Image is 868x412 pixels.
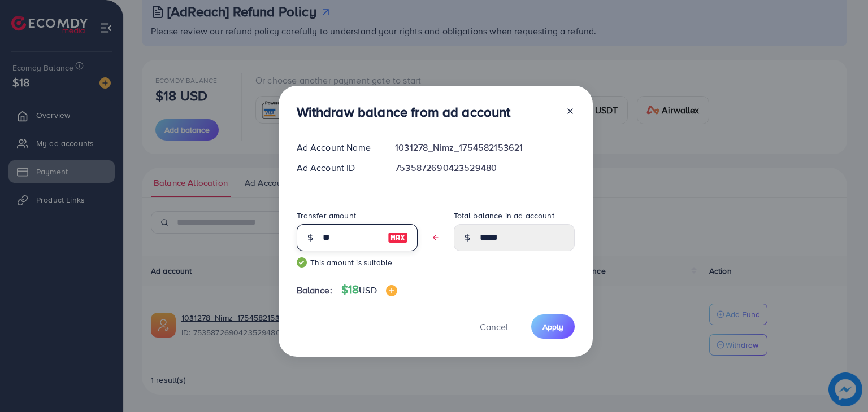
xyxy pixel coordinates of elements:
[466,314,522,339] button: Cancel
[531,314,575,339] button: Apply
[297,284,332,297] span: Balance:
[297,104,511,120] h3: Withdraw balance from ad account
[388,231,408,244] img: image
[288,161,387,174] div: Ad Account ID
[454,210,554,221] label: Total balance in ad account
[386,141,583,154] div: 1031278_Nimz_1754582153621
[297,210,356,221] label: Transfer amount
[386,161,583,174] div: 7535872690423529480
[386,285,397,296] img: image
[288,141,387,154] div: Ad Account Name
[297,257,418,268] small: This amount is suitable
[359,284,376,296] span: USD
[480,321,508,333] span: Cancel
[542,321,563,332] span: Apply
[297,257,307,268] img: guide
[341,283,397,297] h4: $18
